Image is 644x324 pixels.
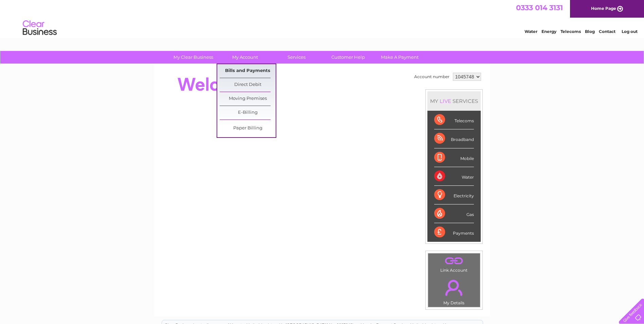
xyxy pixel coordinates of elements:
[269,51,325,64] a: Services
[217,51,273,64] a: My Account
[525,29,537,34] a: Water
[220,78,276,92] a: Direct Debit
[220,92,276,106] a: Moving Premises
[434,186,474,204] div: Electricity
[516,3,563,12] a: 0333 014 3131
[434,148,474,167] div: Mobile
[622,29,638,34] a: Log out
[430,276,478,300] a: .
[320,51,376,64] a: Customer Help
[560,29,581,34] a: Telecoms
[412,71,451,83] td: Account number
[162,4,483,33] div: Clear Business is a trading name of Verastar Limited (registered in [GEOGRAPHIC_DATA] No. 3667643...
[428,274,480,307] td: My Details
[434,129,474,148] div: Broadband
[599,29,615,34] a: Contact
[220,106,276,120] a: E-Billing
[434,167,474,186] div: Water
[220,64,276,78] a: Bills and Payments
[427,91,481,111] div: MY SERVICES
[434,111,474,129] div: Telecoms
[430,255,478,267] a: .
[438,98,453,104] div: LIVE
[434,204,474,223] div: Gas
[220,122,276,135] a: Paper Billing
[585,29,595,34] a: Blog
[541,29,556,34] a: Energy
[428,253,480,274] td: Link Account
[22,18,57,38] img: logo.png
[165,51,221,64] a: My Clear Business
[372,51,428,64] a: Make A Payment
[434,223,474,241] div: Payments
